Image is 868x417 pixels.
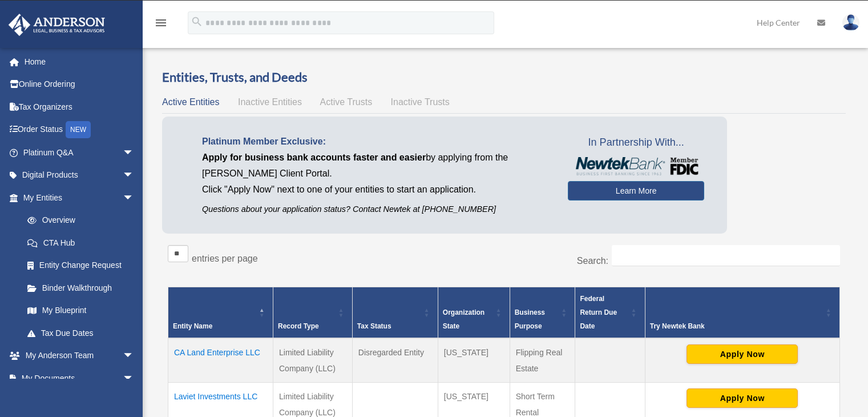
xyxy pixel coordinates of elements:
i: search [191,15,203,28]
td: Limited Liability Company (LLC) [273,338,352,383]
span: arrow_drop_down [123,141,146,165]
a: Home [8,50,151,73]
th: Organization State: Activate to sort [438,287,510,339]
button: Apply Now [687,388,798,408]
div: NEW [66,121,91,138]
i: menu [154,16,168,30]
span: arrow_drop_down [123,164,146,187]
span: Entity Name [173,322,212,330]
a: My Entitiesarrow_drop_down [8,186,146,209]
td: Flipping Real Estate [510,338,575,383]
span: Federal Return Due Date [580,295,617,330]
th: Entity Name: Activate to invert sorting [168,287,273,339]
span: Tax Status [357,322,391,330]
span: Inactive Entities [238,97,302,107]
h3: Entities, Trusts, and Deeds [162,69,846,86]
a: Online Ordering [8,73,151,96]
th: Federal Return Due Date: Activate to sort [575,287,645,339]
span: arrow_drop_down [123,344,146,368]
td: [US_STATE] [438,338,510,383]
th: Tax Status: Activate to sort [352,287,438,339]
span: Inactive Trusts [391,97,450,107]
p: Click "Apply Now" next to one of your entities to start an application. [202,182,551,198]
img: NewtekBankLogoSM.png [574,157,699,175]
a: CTA Hub [16,231,146,254]
a: Entity Change Request [16,254,146,277]
a: Digital Productsarrow_drop_down [8,164,151,187]
p: Questions about your application status? Contact Newtek at [PHONE_NUMBER] [202,202,551,216]
a: My Documentsarrow_drop_down [8,367,151,390]
a: Learn More [568,181,704,201]
th: Record Type: Activate to sort [273,287,352,339]
span: arrow_drop_down [123,186,146,210]
td: CA Land Enterprise LLC [168,338,273,383]
span: Organization State [443,308,485,330]
button: Apply Now [687,344,798,364]
span: In Partnership With... [568,134,704,152]
th: Try Newtek Bank : Activate to sort [645,287,839,339]
span: Active Entities [162,97,219,107]
label: Search: [577,256,608,266]
img: Anderson Advisors Platinum Portal [5,14,108,36]
a: Overview [16,209,140,232]
a: Tax Organizers [8,95,151,118]
p: Platinum Member Exclusive: [202,134,551,150]
div: Try Newtek Bank [650,319,822,333]
a: menu [154,20,168,30]
a: Platinum Q&Aarrow_drop_down [8,141,151,164]
label: entries per page [192,254,258,263]
span: Active Trusts [320,97,373,107]
td: Disregarded Entity [352,338,438,383]
span: Apply for business bank accounts faster and easier [202,153,426,162]
a: My Anderson Teamarrow_drop_down [8,344,151,367]
a: Order StatusNEW [8,118,151,142]
a: Binder Walkthrough [16,276,146,299]
p: by applying from the [PERSON_NAME] Client Portal. [202,150,551,182]
a: Tax Due Dates [16,322,146,344]
img: User Pic [842,14,859,31]
span: Business Purpose [515,308,545,330]
span: Record Type [278,322,319,330]
a: My Blueprint [16,299,146,322]
span: arrow_drop_down [123,367,146,390]
th: Business Purpose: Activate to sort [510,287,575,339]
